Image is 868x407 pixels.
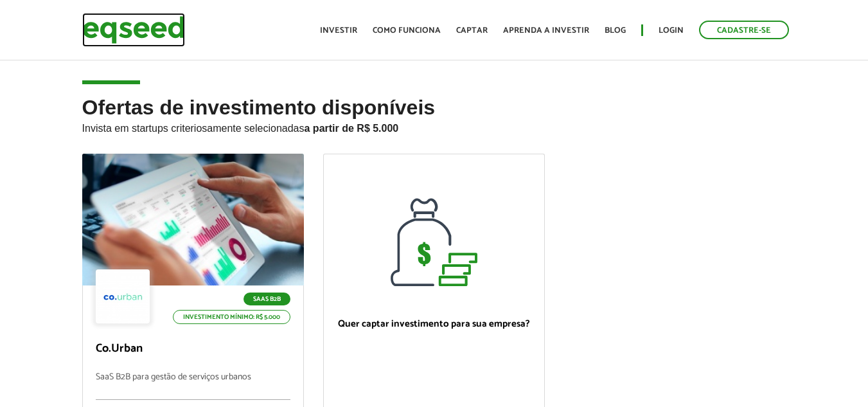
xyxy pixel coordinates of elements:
p: Invista em startups criteriosamente selecionadas [82,119,786,134]
a: Captar [456,26,488,35]
a: Login [659,26,684,35]
p: SaaS B2B [244,293,290,305]
h2: Ofertas de investimento disponíveis [82,96,786,154]
p: Quer captar investimento para sua empresa? [337,318,531,330]
p: Co.Urban [96,342,290,356]
a: Aprenda a investir [503,26,589,35]
a: Cadastre-se [699,21,789,39]
p: SaaS B2B para gestão de serviços urbanos [96,372,290,400]
strong: a partir de R$ 5.000 [305,123,399,134]
img: EqSeed [82,13,185,47]
a: Blog [605,26,626,35]
p: Investimento mínimo: R$ 5.000 [173,310,290,324]
a: Como funciona [373,26,441,35]
a: Investir [320,26,357,35]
